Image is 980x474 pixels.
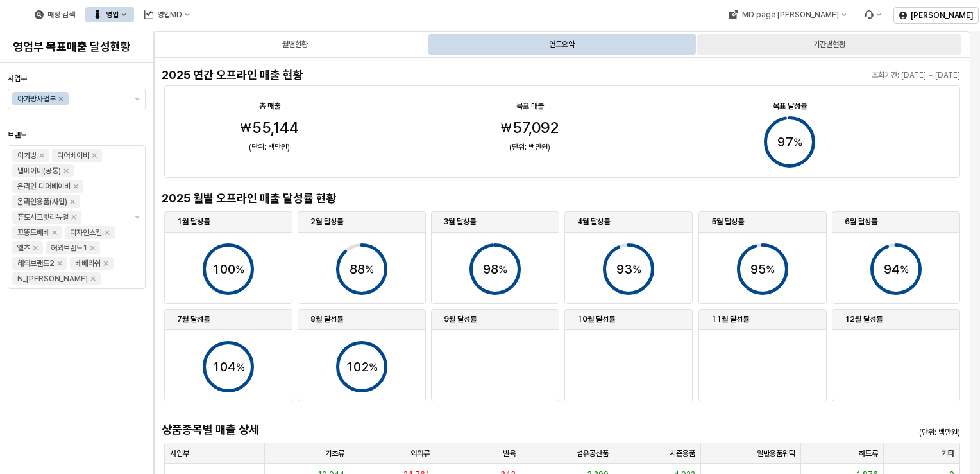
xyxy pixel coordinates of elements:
strong: 1월 달성률 [177,217,210,226]
strong: 4월 달성률 [577,217,610,226]
h4: 2025 연간 오프라인 매출 현황 [162,69,362,82]
div: Remove 온라인 디어베이비 [73,184,78,189]
div: Remove 아가방 [39,153,44,158]
strong: 2월 달성률 [310,217,343,226]
strong: 목표 달성률 [773,101,807,110]
button: [PERSON_NAME] [893,7,979,24]
strong: 11월 달성률 [711,315,749,324]
div: Progress circle [710,243,815,295]
div: 베베리쉬 [75,257,101,270]
tspan: % [766,263,775,276]
span: 57 [512,118,528,137]
strong: 6월 달성률 [845,217,877,226]
tspan: % [793,136,802,148]
text: 95 [750,261,775,277]
div: MD page [PERSON_NAME] [741,10,838,19]
tspan: % [498,263,507,276]
text: 98 [483,261,507,277]
button: 영업 [85,7,134,22]
div: Remove 퓨토시크릿리뉴얼 [71,215,76,220]
div: Remove 디자인스킨 [105,230,110,235]
span: 발육 [503,448,516,459]
button: 영업MD [137,7,198,22]
div: 디자인스킨 [70,226,102,239]
tspan: % [235,263,244,276]
div: 꼬똥드베베 [17,226,49,239]
div: 퓨토시크릿리뉴얼 [17,211,69,224]
div: Progress circle [309,243,414,295]
div: 아가방 [17,149,37,162]
strong: 7월 달성률 [177,315,210,324]
div: Remove 디어베이비 [92,153,97,158]
div: Progress circle [309,341,414,392]
h4: 영업부 목표매출 달성현황 [13,40,140,53]
span: ₩55,144 [241,120,299,136]
tspan: % [369,361,378,373]
span: 144 [273,118,299,137]
h4: 상품종목별 매출 상세 [162,423,896,436]
span: 일반용품위탁 [757,448,795,459]
strong: 목표 매출 [516,101,544,110]
div: Progress circle [176,243,281,295]
span: ₩ [501,122,511,134]
div: Remove 냅베이비(공통) [63,168,69,173]
text: 93 [616,261,641,277]
span: 사업부 [8,74,27,83]
div: 온라인 디어베이비 [17,180,71,193]
span: ₩ [241,122,251,134]
div: Progress circle [693,116,886,168]
div: 해외브랜드2 [17,257,55,270]
tspan: % [899,263,908,276]
div: MD page 이동 [721,7,854,22]
div: 아가방사업부 [17,92,56,105]
div: Remove 온라인용품(사입) [70,199,75,204]
div: 해외브랜드1 [51,241,87,254]
tspan: % [365,263,374,276]
div: 냅베이비(공통) [17,164,61,177]
span: ₩57,092 [501,120,559,136]
main: App Frame [154,31,980,474]
span: , [528,118,532,137]
div: 월별현황 [163,34,427,55]
strong: 8월 달성률 [310,315,343,324]
button: 제안 사항 표시 [130,89,145,109]
div: 연도요약 [430,34,694,55]
tspan: % [236,361,245,373]
div: Remove 베베리쉬 [103,261,108,266]
tspan: % [632,263,641,276]
span: 하드류 [859,448,878,459]
div: 매장 검색 [27,7,83,22]
strong: 5월 달성률 [711,217,744,226]
span: 브랜드 [8,130,27,139]
p: (단위: 백만원) [239,141,299,153]
div: N_[PERSON_NAME] [17,272,88,285]
button: MD page [PERSON_NAME] [721,7,854,22]
div: Progress circle [443,243,548,295]
div: 기간별현황 [697,34,961,55]
div: Progress circle [176,341,281,392]
strong: 9월 달성률 [444,315,477,324]
div: Remove 해외브랜드1 [90,245,95,250]
span: 기타 [942,448,954,459]
text: 104 [212,359,245,374]
text: 94 [883,261,908,277]
span: 사업부 [170,448,189,459]
text: 97 [777,134,802,150]
div: Progress circle [843,243,949,295]
strong: 10월 달성률 [577,315,615,324]
div: Remove N_이야이야오 [90,276,96,281]
div: Remove 아가방사업부 [58,96,63,101]
div: 기간별현황 [813,37,845,52]
div: 영업MD [157,10,182,19]
div: Progress circle [576,243,681,295]
text: 88 [350,261,374,277]
p: 조회기간: [DATE] ~ [DATE] [765,69,960,81]
span: 외의류 [410,448,430,459]
text: 102 [346,359,378,374]
p: (단위: 백만원) [500,141,559,153]
div: Menu item 6 [856,7,888,22]
span: 시즌용품 [670,448,695,459]
div: 온라인용품(사입) [17,195,67,208]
